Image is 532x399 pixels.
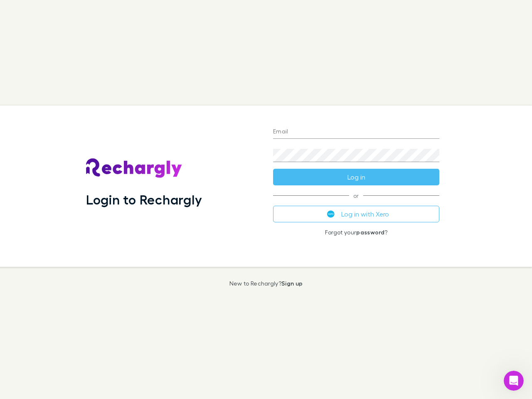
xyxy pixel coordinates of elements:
p: New to Rechargly? [229,280,303,287]
a: password [356,229,384,236]
button: Log in with Xero [273,206,439,222]
a: Sign up [281,280,303,287]
img: Xero's logo [327,210,335,218]
span: or [273,195,439,196]
iframe: Intercom live chat [504,371,524,391]
button: Log in [273,169,439,185]
h1: Login to Rechargly [86,192,202,207]
p: Forgot your ? [273,229,439,236]
img: Rechargly's Logo [86,158,182,178]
